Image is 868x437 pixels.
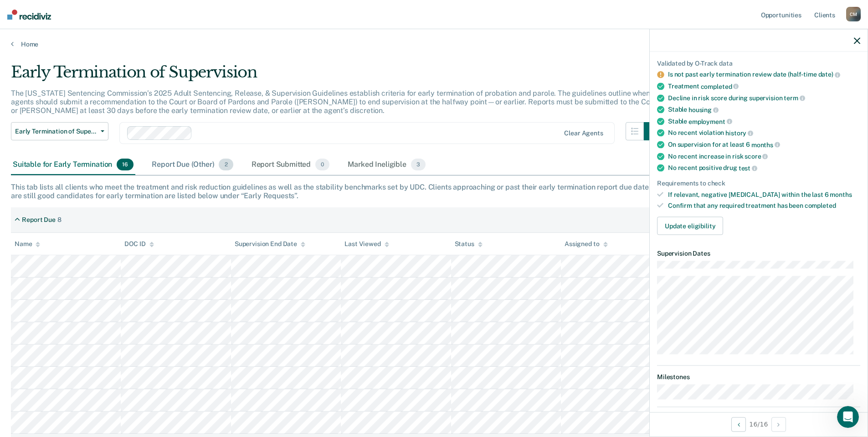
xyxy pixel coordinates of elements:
[668,164,860,172] div: No recent positive drug
[771,417,786,432] button: Next Opportunity
[668,82,860,90] div: Treatment
[837,406,859,428] iframe: Intercom live chat
[668,129,860,137] div: No recent violation
[650,412,868,436] div: 16 / 16
[150,155,235,175] div: Report Due (Other)
[725,129,753,137] span: history
[657,217,723,235] button: Update eligibility
[668,202,860,210] div: Confirm that any required treatment has been
[657,250,860,257] dt: Supervision Dates
[344,240,389,248] div: Last Viewed
[784,94,805,102] span: term
[15,240,40,248] div: Name
[668,94,860,102] div: Decline in risk score during supervision
[235,240,305,248] div: Supervision End Date
[11,183,857,200] div: This tab lists all clients who meet the treatment and risk reduction guidelines as well as the st...
[668,117,860,125] div: Stable
[346,155,427,175] div: Marked Ineligible
[11,40,857,48] a: Home
[668,190,860,198] div: If relevant, negative [MEDICAL_DATA] within the last 6
[805,202,836,209] span: completed
[745,153,768,160] span: score
[846,7,861,21] div: C M
[11,89,659,115] p: The [US_STATE] Sentencing Commission’s 2025 Adult Sentencing, Release, & Supervision Guidelines e...
[739,164,757,171] span: test
[455,240,483,248] div: Status
[57,216,62,224] div: 8
[657,373,860,380] dt: Milestones
[657,179,860,187] div: Requirements to check
[315,159,329,170] span: 0
[22,216,56,224] div: Report Due
[688,118,732,125] span: employment
[124,240,154,248] div: DOC ID
[565,240,607,248] div: Assigned to
[11,63,662,89] div: Early Termination of Supervision
[668,152,860,160] div: No recent increase in risk
[15,128,97,135] span: Early Termination of Supervision
[564,129,603,137] div: Clear agents
[411,159,426,170] span: 3
[701,82,739,90] span: completed
[731,417,746,432] button: Previous Opportunity
[751,141,780,148] span: months
[219,159,233,170] span: 2
[250,155,332,175] div: Report Submitted
[7,10,51,20] img: Recidiviz
[688,106,719,113] span: housing
[668,106,860,114] div: Stable
[117,159,134,170] span: 16
[657,59,860,67] div: Validated by O-Track data
[668,140,860,149] div: On supervision for at least 6
[11,155,135,175] div: Suitable for Early Termination
[668,71,860,79] div: Is not past early termination review date (half-time date)
[830,190,852,198] span: months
